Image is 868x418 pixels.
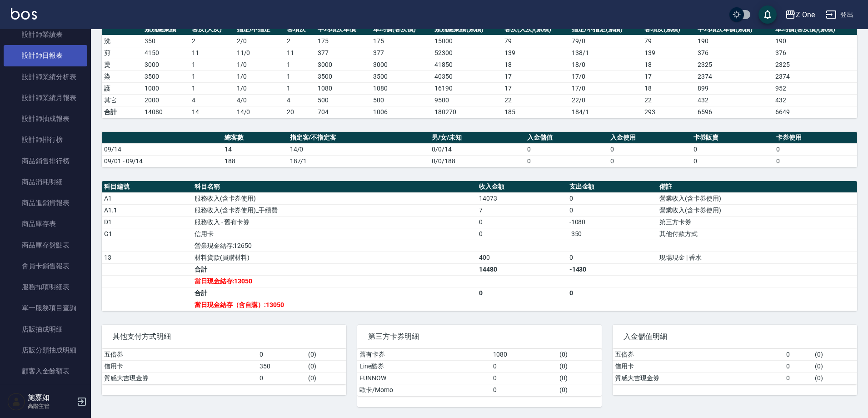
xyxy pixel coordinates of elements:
[102,228,192,240] td: G1
[774,132,857,144] th: 卡券使用
[502,94,569,106] td: 22
[613,360,784,372] td: 信用卡
[102,132,857,167] table: a dense table
[624,332,846,341] span: 入金儲值明細
[567,181,658,193] th: 支出金額
[695,106,773,118] td: 6596
[142,94,190,106] td: 2000
[567,192,658,204] td: 0
[190,35,234,47] td: 2
[234,94,285,106] td: 4 / 0
[608,132,691,144] th: 入金使用
[288,143,430,155] td: 14/0
[557,360,602,372] td: ( 0 )
[4,235,87,256] a: 商品庫存盤點表
[4,87,87,108] a: 設計師業績月報表
[567,287,658,299] td: 0
[4,151,87,171] a: 商品銷售排行榜
[569,71,642,82] td: 17 / 0
[758,5,777,24] button: save
[477,192,567,204] td: 14073
[234,59,285,71] td: 1 / 0
[642,47,695,59] td: 139
[773,106,857,118] td: 6649
[222,143,288,155] td: 14
[192,181,477,193] th: 科目名稱
[642,94,695,106] td: 22
[4,297,87,318] a: 單一服務項目查詢
[432,24,502,35] th: 類別總業績(累積)
[284,24,315,35] th: 客項次
[192,252,477,263] td: 材料貨款(員購材料)
[569,24,642,35] th: 指定/不指定(累積)
[102,24,857,118] table: a dense table
[257,349,306,361] td: 0
[642,82,695,94] td: 18
[102,82,142,94] td: 護
[142,71,190,82] td: 3500
[608,155,691,167] td: 0
[102,349,346,384] table: a dense table
[4,108,87,129] a: 設計師抽成報表
[567,228,658,240] td: -350
[657,216,857,228] td: 第三方卡券
[429,143,525,155] td: 0/0/14
[567,204,658,216] td: 0
[432,82,502,94] td: 16190
[4,256,87,277] a: 會員卡銷售報表
[284,59,315,71] td: 1
[432,106,502,118] td: 180270
[813,372,857,384] td: ( 0 )
[642,24,695,35] th: 客項次(累積)
[502,82,569,94] td: 17
[190,59,234,71] td: 1
[306,349,346,361] td: ( 0 )
[491,384,558,396] td: 0
[502,59,569,71] td: 18
[102,360,257,372] td: 信用卡
[190,71,234,82] td: 1
[368,332,591,341] span: 第三方卡券明細
[257,372,306,384] td: 0
[192,299,477,311] td: 當日現金結存（含自購）:13050
[142,59,190,71] td: 3000
[357,372,491,384] td: FUNNOW
[371,71,432,82] td: 3500
[234,47,285,59] td: 11 / 0
[491,372,558,384] td: 0
[784,360,813,372] td: 0
[4,382,87,403] a: 顧客卡券餘額表
[642,59,695,71] td: 18
[691,143,774,155] td: 0
[4,340,87,361] a: 店販分類抽成明細
[192,287,477,299] td: 合計
[288,155,430,167] td: 187/1
[102,47,142,59] td: 剪
[102,349,257,361] td: 五倍券
[142,47,190,59] td: 4150
[315,59,371,71] td: 3000
[102,59,142,71] td: 燙
[4,24,87,45] a: 設計師業績表
[525,143,608,155] td: 0
[315,94,371,106] td: 500
[102,372,257,384] td: 質感大吉現金券
[477,252,567,263] td: 400
[102,94,142,106] td: 其它
[502,106,569,118] td: 185
[4,129,87,150] a: 設計師排行榜
[784,372,813,384] td: 0
[695,94,773,106] td: 432
[774,155,857,167] td: 0
[284,71,315,82] td: 1
[613,372,784,384] td: 質感大吉現金券
[284,82,315,94] td: 1
[773,71,857,82] td: 2374
[773,24,857,35] th: 單均價(客次價)(累積)
[773,35,857,47] td: 190
[642,71,695,82] td: 17
[315,24,371,35] th: 平均項次單價
[567,263,658,275] td: -1430
[234,35,285,47] td: 2 / 0
[613,349,857,384] table: a dense table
